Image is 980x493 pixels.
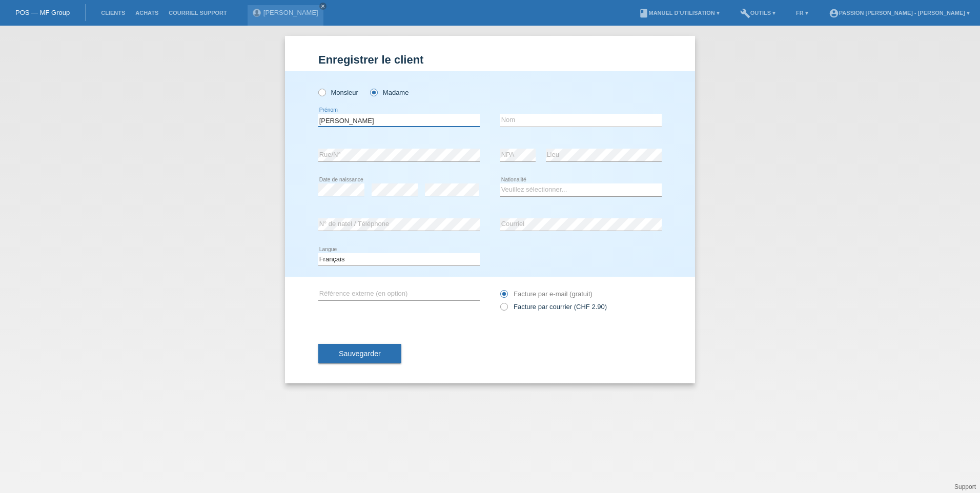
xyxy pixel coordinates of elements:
button: Sauvegarder [318,344,401,363]
a: close [319,3,326,10]
input: Facture par e-mail (gratuit) [500,290,507,303]
a: POS — MF Group [15,9,70,16]
a: bookManuel d’utilisation ▾ [634,10,725,16]
a: Achats [130,10,164,16]
a: FR ▾ [791,10,813,16]
input: Monsieur [318,89,325,95]
a: Support [954,483,976,490]
i: account_circle [829,8,839,18]
input: Facture par courrier (CHF 2.90) [500,303,507,316]
span: Sauvegarder [339,350,381,358]
a: account_circlePassion [PERSON_NAME] - [PERSON_NAME] ▾ [824,10,975,16]
i: build [740,8,750,18]
input: Madame [370,89,377,95]
h1: Enregistrer le client [318,53,662,66]
a: Courriel Support [164,10,232,16]
i: close [320,4,325,9]
label: Facture par e-mail (gratuit) [500,290,593,298]
label: Facture par courrier (CHF 2.90) [500,303,607,311]
label: Madame [370,89,409,96]
label: Monsieur [318,89,358,96]
i: book [639,8,649,18]
a: Clients [96,10,130,16]
a: [PERSON_NAME] [263,9,318,16]
a: buildOutils ▾ [735,10,781,16]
